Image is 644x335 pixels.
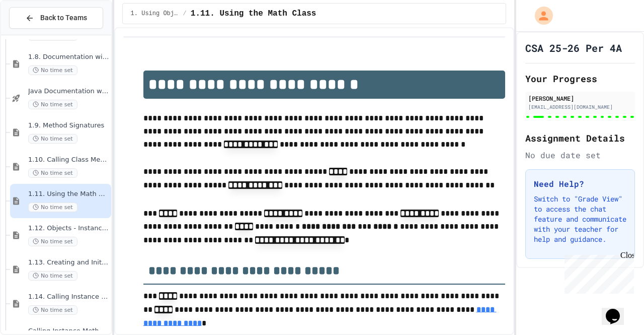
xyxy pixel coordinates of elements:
[4,4,69,64] div: Chat with us now!Close
[28,53,109,61] span: 1.8. Documentation with Comments and Preconditions
[534,194,626,244] p: Switch to "Grade View" to access the chat feature and communicate with your teacher for help and ...
[191,8,316,20] span: 1.11. Using the Math Class
[28,258,109,267] span: 1.13. Creating and Initializing Objects: Constructors
[9,7,103,29] button: Back to Teams
[534,178,626,190] h3: Need Help?
[28,87,109,96] span: Java Documentation with Comments - Topic 1.8
[28,156,109,164] span: 1.10. Calling Class Methods
[28,293,109,301] span: 1.14. Calling Instance Methods
[528,103,632,111] div: [EMAIL_ADDRESS][DOMAIN_NAME]
[28,224,109,233] span: 1.12. Objects - Instances of Classes
[28,134,77,144] span: No time set
[28,121,109,130] span: 1.9. Method Signatures
[525,131,635,145] h2: Assignment Details
[28,305,77,315] span: No time set
[40,13,87,23] span: Back to Teams
[28,65,77,75] span: No time set
[28,203,77,212] span: No time set
[525,72,635,86] h2: Your Progress
[28,237,77,246] span: No time set
[560,251,634,294] iframe: chat widget
[524,4,555,27] div: My Account
[28,168,77,178] span: No time set
[525,149,635,161] div: No due date set
[28,190,109,198] span: 1.11. Using the Math Class
[131,10,179,18] span: 1. Using Objects and Methods
[528,94,632,103] div: [PERSON_NAME]
[28,100,77,109] span: No time set
[28,271,77,281] span: No time set
[183,10,187,18] span: /
[602,295,634,325] iframe: chat widget
[525,41,622,55] h1: CSA 25-26 Per 4A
